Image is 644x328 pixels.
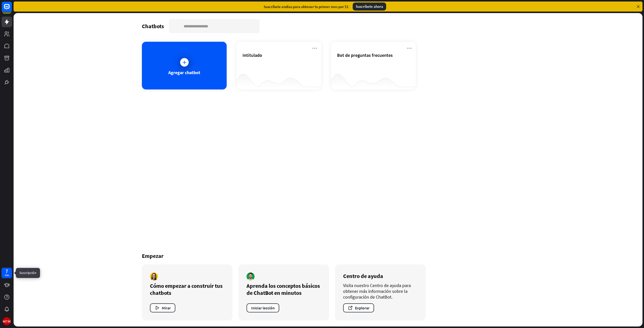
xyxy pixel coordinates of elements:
[150,272,158,280] img: autor
[162,305,171,310] font: Mirar
[343,272,383,279] font: Centro de ayuda
[2,268,12,278] a: 7 días
[5,273,9,277] font: días
[243,52,262,58] span: Intitulado
[2,319,12,323] font: METRO
[168,70,200,75] font: Agregar chatbot
[343,303,374,312] button: Explorar
[337,52,393,58] span: Bot de preguntas frecuentes
[251,305,275,310] font: Iniciar lección
[150,282,223,296] font: Cómo empezar a construir tus chatbots
[264,4,286,9] font: Suscríbete en
[247,282,320,296] font: Aprenda los conceptos básicos de ChatBot en minutos
[247,272,255,280] img: autor
[356,4,383,9] font: Suscríbete ahora
[6,268,8,274] font: 7
[150,303,175,312] button: Mirar
[343,283,411,300] font: Visita nuestro Centro de ayuda para obtener más información sobre la configuración de ChatBot.
[355,305,370,310] font: Explorar
[142,23,164,30] font: Chatbots
[286,4,349,9] font: días para obtener tu primer mes por $1
[4,2,19,17] button: Abrir el widget de chat LiveChat
[247,303,279,312] button: Iniciar lección
[142,252,164,259] font: Empezar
